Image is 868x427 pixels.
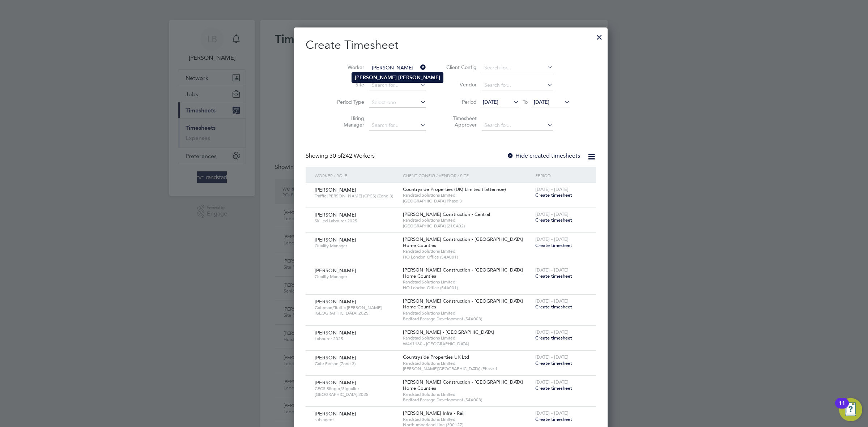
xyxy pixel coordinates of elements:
span: Quality Manager [315,243,397,249]
input: Search for... [482,80,553,90]
div: Worker / Role [313,167,401,184]
b: [PERSON_NAME] [398,74,440,81]
span: [DATE] - [DATE] [535,211,569,217]
span: Create timesheet [535,385,572,391]
span: [PERSON_NAME] [315,410,356,417]
span: CPCS Slinger/Signaller [GEOGRAPHIC_DATA] 2025 [315,386,397,397]
span: [PERSON_NAME] [315,212,356,218]
label: Vendor [444,81,477,88]
input: Search for... [369,80,426,90]
span: [DATE] - [DATE] [535,379,569,385]
span: Gate Person (Zone 3) [315,361,397,367]
input: Search for... [369,63,426,73]
label: Timesheet Approver [444,115,477,128]
span: HO London Office (54A001) [403,285,532,291]
span: [PERSON_NAME] Construction - [GEOGRAPHIC_DATA] Home Counties [403,379,523,391]
span: [PERSON_NAME] [315,267,356,274]
input: Search for... [482,63,553,73]
span: 30 of [329,152,342,159]
span: Create timesheet [535,217,572,223]
span: Countryside Properties (UK) Limited (Tattenhoe) [403,186,506,192]
div: Client Config / Vendor / Site [401,167,533,184]
span: [DATE] - [DATE] [535,267,569,273]
span: [DATE] [534,99,549,105]
span: [GEOGRAPHIC_DATA] (21CA02) [403,223,532,229]
span: Create timesheet [535,360,572,366]
span: [PERSON_NAME] [315,187,356,193]
span: Randstad Solutions Limited [403,360,532,366]
span: Randstad Solutions Limited [403,310,532,316]
div: Period [533,167,589,184]
span: Randstad Solutions Limited [403,279,532,285]
label: Worker [332,64,364,71]
span: [PERSON_NAME][GEOGRAPHIC_DATA] (Phase 1 [403,366,532,372]
span: [PERSON_NAME] [315,379,356,386]
span: Create timesheet [535,416,572,422]
span: [PERSON_NAME] Construction - Central [403,211,490,217]
span: Randstad Solutions Limited [403,335,532,341]
span: Traffic [PERSON_NAME] (CPCS) (Zone 3) [315,193,397,199]
label: Period [444,99,477,105]
span: [DATE] - [DATE] [535,236,569,242]
span: [DATE] - [DATE] [535,186,569,192]
span: [DATE] - [DATE] [535,329,569,335]
div: Showing [306,152,376,160]
span: Randstad Solutions Limited [403,248,532,254]
span: [PERSON_NAME] Construction - [GEOGRAPHIC_DATA] Home Counties [403,267,523,279]
span: [PERSON_NAME] [315,236,356,243]
span: Randstad Solutions Limited [403,217,532,223]
span: Create timesheet [535,192,572,198]
span: To [520,97,530,107]
span: [PERSON_NAME] Infra - Rail [403,410,464,416]
label: Client Config [444,64,477,71]
button: Open Resource Center, 11 new notifications [839,398,862,421]
span: 242 Workers [329,152,375,159]
div: 11 [839,403,845,413]
span: Create timesheet [535,335,572,341]
span: [PERSON_NAME] Construction - [GEOGRAPHIC_DATA] Home Counties [403,298,523,310]
span: Create timesheet [535,273,572,279]
span: [PERSON_NAME] Construction - [GEOGRAPHIC_DATA] Home Counties [403,236,523,248]
span: Labourer 2025 [315,336,397,342]
span: Quality Manager [315,274,397,279]
span: Randstad Solutions Limited [403,417,532,422]
span: [DATE] - [DATE] [535,354,569,360]
label: Hiring Manager [332,115,364,128]
span: Bedford Passage Development (54X003) [403,397,532,403]
span: Countryside Properties UK Ltd [403,354,469,360]
label: Period Type [332,99,364,105]
span: [PERSON_NAME] [315,329,356,336]
span: Randstad Solutions Limited [403,392,532,397]
span: [DATE] - [DATE] [535,298,569,304]
span: [PERSON_NAME] [315,354,356,361]
span: Bedford Passage Development (54X003) [403,316,532,322]
span: sub agent [315,417,397,423]
span: [DATE] - [DATE] [535,410,569,416]
span: [PERSON_NAME] - [GEOGRAPHIC_DATA] [403,329,494,335]
span: [DATE] [483,99,498,105]
label: Hide created timesheets [507,152,580,159]
span: Create timesheet [535,242,572,248]
span: W461160 - [GEOGRAPHIC_DATA] [403,341,532,347]
input: Select one [369,98,426,108]
input: Search for... [482,120,553,131]
span: [GEOGRAPHIC_DATA] Phase 3 [403,198,532,204]
span: Skilled Labourer 2025 [315,218,397,224]
span: [PERSON_NAME] [315,298,356,305]
h2: Create Timesheet [306,38,596,53]
span: Randstad Solutions Limited [403,192,532,198]
input: Search for... [369,120,426,131]
label: Site [332,81,364,88]
span: Create timesheet [535,304,572,310]
span: Gateman/Traffic [PERSON_NAME] [GEOGRAPHIC_DATA] 2025 [315,305,397,316]
span: HO London Office (54A001) [403,254,532,260]
b: [PERSON_NAME] [355,74,397,81]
